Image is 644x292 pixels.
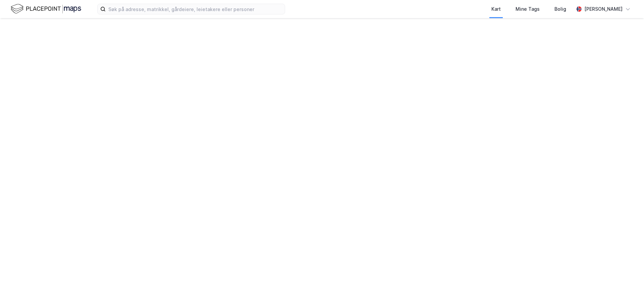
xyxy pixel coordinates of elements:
div: Mine Tags [516,5,540,13]
input: Søk på adresse, matrikkel, gårdeiere, leietakere eller personer [106,4,285,14]
div: [PERSON_NAME] [584,5,623,13]
div: Bolig [554,5,566,13]
div: Kart [491,5,501,13]
img: logo.f888ab2527a4732fd821a326f86c7f29.svg [11,3,81,15]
